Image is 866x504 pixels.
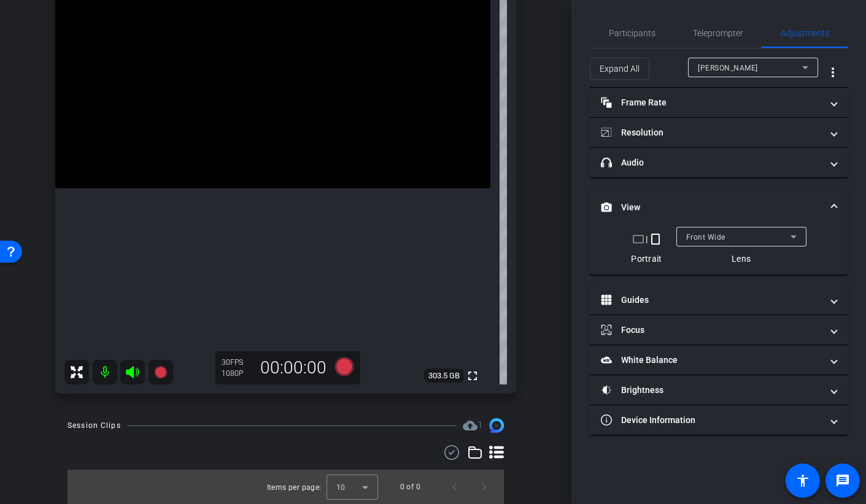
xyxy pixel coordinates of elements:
[601,294,822,307] mat-panel-title: Guides
[590,58,649,80] button: Expand All
[424,368,464,383] span: 303.5 GB
[601,156,822,169] mat-panel-title: Audio
[267,481,322,494] div: Items per page:
[463,418,477,433] mat-icon: cloud_upload
[609,29,655,37] span: Participants
[825,65,840,80] mat-icon: more_vert
[230,358,243,367] span: FPS
[590,375,848,405] mat-expansion-panel-header: Brightness
[590,188,848,227] mat-expansion-panel-header: View
[400,481,420,493] div: 0 of 0
[601,324,822,337] mat-panel-title: Focus
[470,472,499,502] button: Next page
[590,88,848,117] mat-expansion-panel-header: Frame Rate
[795,473,810,488] mat-icon: accessibility
[631,232,646,246] mat-icon: crop_landscape
[648,232,663,246] mat-icon: crop_portrait
[601,96,822,109] mat-panel-title: Frame Rate
[590,148,848,177] mat-expansion-panel-header: Audio
[590,227,848,275] div: View
[590,118,848,147] mat-expansion-panel-header: Resolution
[440,472,470,502] button: Previous page
[601,201,822,214] mat-panel-title: View
[68,419,121,432] div: Session Clips
[818,58,848,87] button: More Options for Adjustments Panel
[686,233,725,242] span: Front Wide
[693,29,743,37] span: Teleprompter
[222,357,252,367] div: 30
[590,405,848,435] mat-expansion-panel-header: Device Information
[590,285,848,315] mat-expansion-panel-header: Guides
[631,232,662,246] div: |
[477,419,482,430] span: 1
[601,414,822,427] mat-panel-title: Device Information
[781,29,829,37] span: Adjustments
[590,345,848,375] mat-expansion-panel-header: White Balance
[601,384,822,397] mat-panel-title: Brightness
[698,64,758,72] span: [PERSON_NAME]
[465,368,480,383] mat-icon: fullscreen
[463,418,482,433] span: Destinations for your clips
[631,253,662,265] div: Portrait
[600,57,640,80] span: Expand All
[590,315,848,345] mat-expansion-panel-header: Focus
[489,418,504,433] img: Session clips
[835,473,850,488] mat-icon: message
[252,357,334,378] div: 00:00:00
[601,126,822,139] mat-panel-title: Resolution
[601,354,822,367] mat-panel-title: White Balance
[222,368,252,378] div: 1080P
